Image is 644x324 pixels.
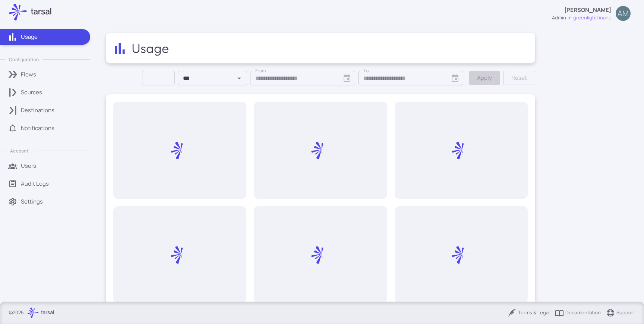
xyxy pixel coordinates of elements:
[452,141,470,160] img: Loading...
[452,246,470,264] img: Loading...
[9,309,24,317] p: © 2025
[21,70,36,79] p: Flows
[21,106,54,114] p: Destinations
[606,308,635,317] a: Support
[363,67,369,74] label: To
[564,6,611,14] p: [PERSON_NAME]
[132,40,170,56] h2: Usage
[503,71,535,85] button: Reset
[573,14,611,22] span: greenlightfinanc
[21,180,49,188] p: Audit Logs
[234,73,244,84] button: Open
[555,308,601,317] a: Documentation
[21,198,43,206] p: Settings
[255,67,266,74] label: From
[9,56,39,63] p: Configuration
[568,14,572,22] span: in
[469,71,500,85] button: Apply
[552,14,566,22] div: admin
[311,246,330,264] img: Loading...
[618,10,629,17] span: AM
[547,3,635,24] button: [PERSON_NAME]adminingreenlightfinancAM
[508,308,550,317] a: Terms & Legal
[10,148,28,154] p: Account
[311,141,330,160] img: Loading...
[21,124,54,132] p: Notifications
[171,246,189,264] img: Loading...
[21,162,36,170] p: Users
[21,88,42,97] p: Sources
[171,141,189,160] img: Loading...
[21,33,38,41] p: Usage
